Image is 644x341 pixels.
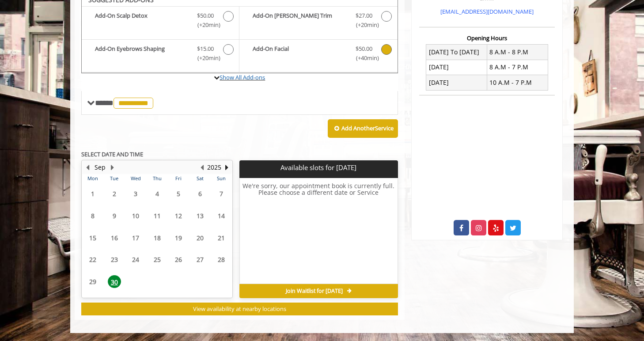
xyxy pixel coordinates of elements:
label: Add-On Scalp Detox [86,11,235,32]
span: $50.00 [356,44,372,53]
th: Sat [189,174,210,183]
a: Show All Add-ons [220,73,265,81]
span: (+40min ) [351,53,377,63]
span: Join Waitlist for [DATE] [286,288,343,295]
label: Add-On Beard Trim [244,11,393,32]
b: Add Another Service [341,124,394,132]
td: [DATE] [426,60,487,75]
b: Add-On Facial [253,44,346,63]
td: 8 A.M - 7 P.M [487,60,548,75]
h3: Opening Hours [419,35,555,41]
th: Tue [103,174,125,183]
td: 10 A.M - 7 P.M [487,75,548,90]
p: Available slots for [DATE] [243,164,394,171]
button: Next Year [223,163,230,172]
b: Add-On [PERSON_NAME] Trim [253,11,346,30]
td: [DATE] [426,75,487,90]
th: Fri [168,174,189,183]
b: Add-On Eyebrows Shaping [95,44,188,63]
button: View availability at nearby locations [81,303,398,315]
th: Sun [211,174,232,183]
td: Select day30 [103,270,125,292]
span: $50.00 [197,11,214,20]
button: 2025 [207,163,221,172]
span: (+20min ) [193,20,219,30]
span: (+20min ) [193,53,219,63]
td: [DATE] To [DATE] [426,45,487,60]
button: Previous Month [84,163,91,172]
h6: We're sorry, our appointment book is currently full. Please choose a different date or Service [240,182,397,280]
button: Sep [95,163,106,172]
span: (+20min ) [351,20,377,30]
b: Add-On Scalp Detox [95,11,188,30]
th: Thu [146,174,167,183]
b: SELECT DATE AND TIME [81,150,143,158]
label: Add-On Facial [244,44,393,65]
span: View availability at nearby locations [193,305,286,313]
span: $27.00 [356,11,372,20]
label: Add-On Eyebrows Shaping [86,44,235,65]
th: Mon [82,174,103,183]
span: $15.00 [197,44,214,53]
a: [EMAIL_ADDRESS][DOMAIN_NAME] [440,8,534,15]
button: Next Month [109,163,116,172]
span: 30 [108,275,121,288]
th: Wed [125,174,146,183]
button: Add AnotherService [328,119,398,138]
button: Previous Year [198,163,205,172]
td: 8 A.M - 8 P.M [487,45,548,60]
